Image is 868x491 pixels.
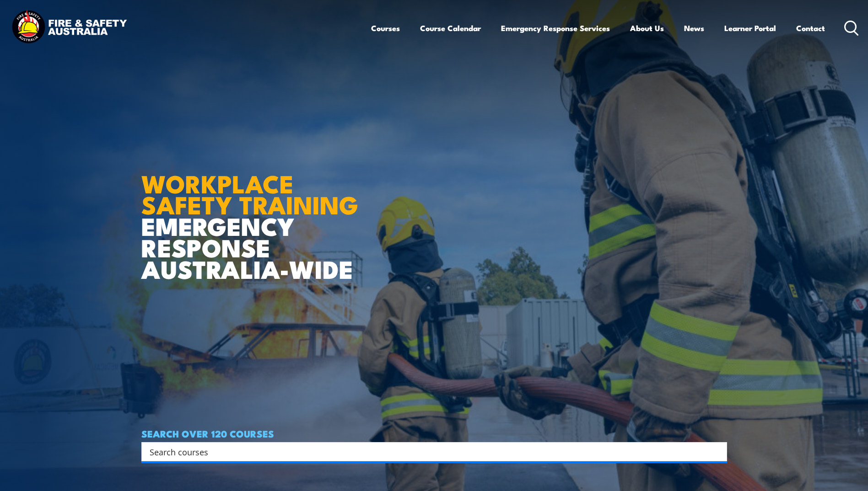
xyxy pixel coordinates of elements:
[501,16,610,40] a: Emergency Response Services
[371,16,400,40] a: Courses
[150,445,707,459] input: Search input
[630,16,664,40] a: About Us
[420,16,481,40] a: Course Calendar
[141,164,358,223] strong: WORKPLACE SAFETY TRAINING
[724,16,776,40] a: Learner Portal
[141,428,727,438] h4: SEARCH OVER 120 COURSES
[151,445,709,458] form: Search form
[796,16,825,40] a: Contact
[141,149,365,279] h1: EMERGENCY RESPONSE AUSTRALIA-WIDE
[684,16,704,40] a: News
[711,445,724,458] button: Search magnifier button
